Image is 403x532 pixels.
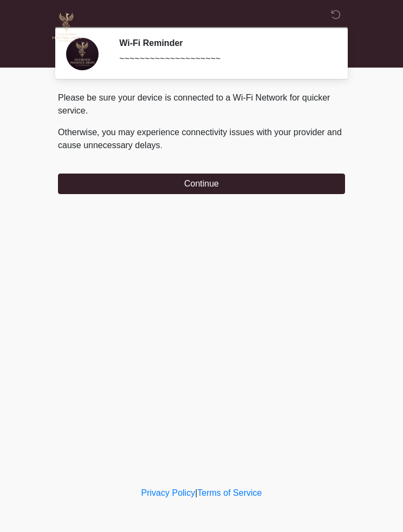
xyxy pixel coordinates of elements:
p: Otherwise, you may experience connectivity issues with your provider and cause unnecessary delays [58,126,345,152]
span: . [160,141,162,150]
div: ~~~~~~~~~~~~~~~~~~~~ [119,52,329,65]
img: Diamond Phoenix Drips IV Hydration Logo [47,8,86,47]
a: Privacy Policy [141,488,196,497]
a: Terms of Service [197,488,262,497]
p: Please be sure your device is connected to a Wi-Fi Network for quicker service. [58,91,345,117]
a: | [195,488,197,497]
button: Continue [58,174,345,194]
